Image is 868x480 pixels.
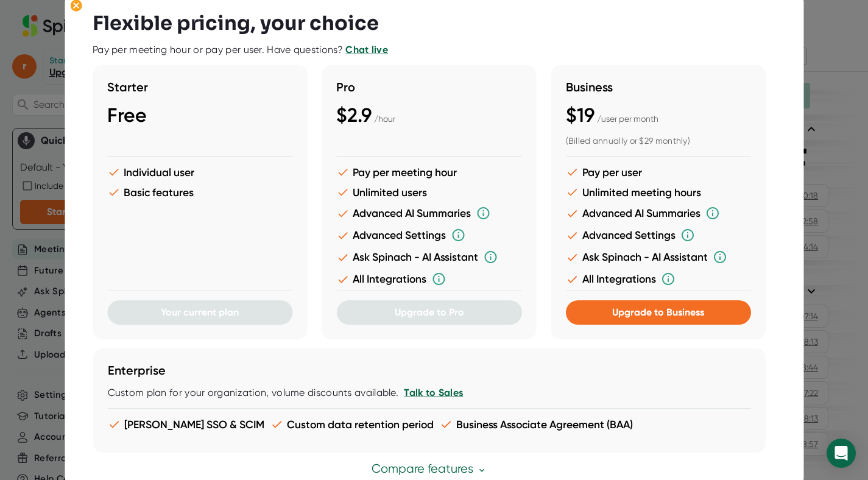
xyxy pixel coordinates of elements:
[107,186,292,199] li: Basic features
[107,387,750,399] div: Custom plan for your organization, volume discounts available.
[612,306,704,318] span: Upgrade to Business
[374,114,395,124] span: / hour
[827,439,856,468] div: Open Intercom Messenger
[372,462,487,476] a: Compare features
[107,80,292,94] h3: Starter
[107,166,292,178] li: Individual user
[336,166,521,178] li: Pay per meeting hour
[336,206,521,221] li: Advanced AI Summaries
[404,387,463,398] a: Talk to Sales
[336,104,372,127] span: $2.9
[565,136,750,147] div: (Billed annually or $29 monthly)
[93,12,379,35] h3: Flexible pricing, your choice
[336,186,521,199] li: Unlimited users
[394,306,464,318] span: Upgrade to Pro
[336,272,521,286] li: All Integrations
[565,206,750,221] li: Advanced AI Summaries
[565,80,750,94] h3: Business
[93,44,388,56] div: Pay per meeting hour or pay per user. Have questions?
[439,418,632,431] li: Business Associate Agreement (BAA)
[270,418,433,431] li: Custom data retention period
[565,272,750,286] li: All Integrations
[161,306,239,318] span: Your current plan
[565,186,750,199] li: Unlimited meeting hours
[107,300,292,325] button: Your current plan
[596,114,658,124] span: / user per month
[107,104,147,127] span: Free
[107,418,264,431] li: [PERSON_NAME] SSO & SCIM
[565,300,750,325] button: Upgrade to Business
[336,250,521,264] li: Ask Spinach - AI Assistant
[336,80,521,94] h3: Pro
[565,250,750,264] li: Ask Spinach - AI Assistant
[565,228,750,242] li: Advanced Settings
[345,44,388,55] a: Chat live
[336,228,521,242] li: Advanced Settings
[565,166,750,178] li: Pay per user
[336,300,521,325] button: Upgrade to Pro
[107,363,750,378] h3: Enterprise
[565,104,594,127] span: $19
